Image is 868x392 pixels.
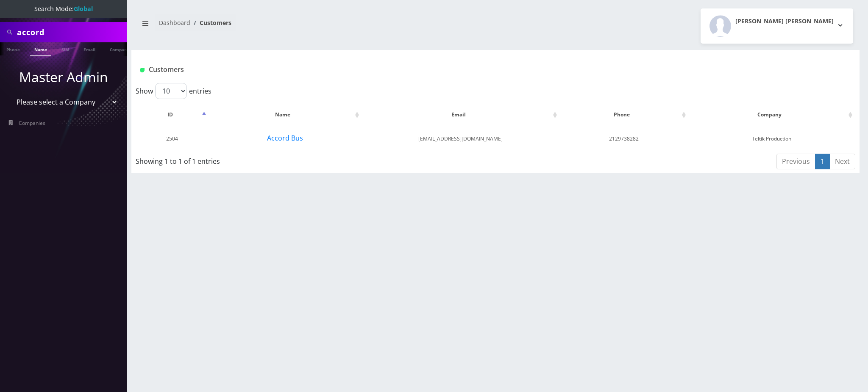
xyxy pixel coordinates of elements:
[57,42,73,55] a: SIM
[136,153,429,166] div: Showing 1 to 1 of 1 entries
[362,128,559,149] td: [EMAIL_ADDRESS][DOMAIN_NAME]
[560,128,688,149] td: 2129738282
[17,24,125,40] input: Search All Companies
[155,83,187,99] select: Showentries
[140,66,730,74] h1: Customers
[136,128,208,149] td: 2504
[2,42,24,55] a: Phone
[362,102,559,127] th: Email: activate to sort column ascending
[74,5,93,13] strong: Global
[689,102,854,127] th: Company: activate to sort column ascending
[19,119,45,127] span: Companies
[79,42,100,55] a: Email
[776,154,815,169] a: Previous
[829,154,855,169] a: Next
[136,83,211,99] label: Show entries
[30,42,51,56] a: Name
[815,154,830,169] a: 1
[267,133,303,144] button: Accord Bus
[136,102,208,127] th: ID: activate to sort column descending
[138,14,489,38] nav: breadcrumb
[560,102,688,127] th: Phone: activate to sort column ascending
[735,18,834,25] h2: [PERSON_NAME] [PERSON_NAME]
[190,18,231,27] li: Customers
[159,19,190,27] a: Dashboard
[701,8,853,44] button: [PERSON_NAME] [PERSON_NAME]
[106,42,134,55] a: Company
[34,5,93,13] span: Search Mode:
[689,128,854,149] td: Teltik Production
[209,102,361,127] th: Name: activate to sort column ascending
